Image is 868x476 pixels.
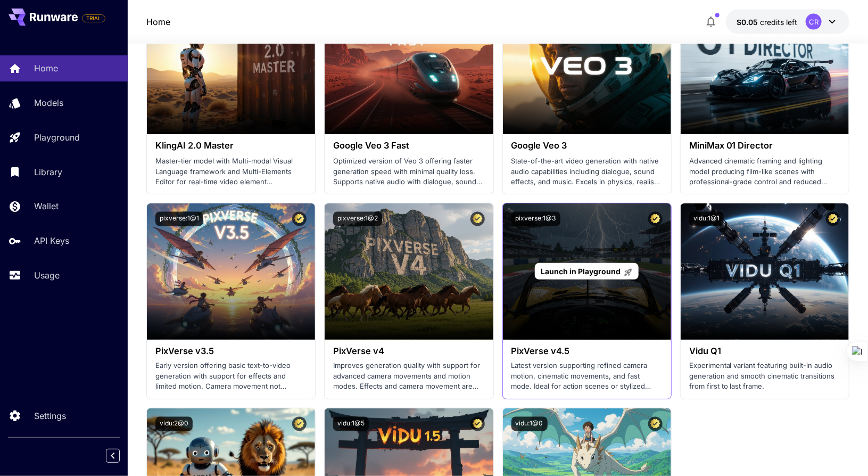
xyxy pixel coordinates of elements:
button: pixverse:1@3 [511,212,560,226]
button: Collapse sidebar [106,449,120,463]
button: $0.05CR [726,10,849,34]
p: Latest version supporting refined camera motion, cinematic movements, and fast mode. Ideal for ac... [511,361,663,392]
h3: MiniMax 01 Director [689,141,840,151]
p: Settings [34,409,66,422]
p: State-of-the-art video generation with native audio capabilities including dialogue, sound effect... [511,156,663,187]
button: vidu:1@0 [511,417,548,431]
p: Advanced cinematic framing and lighting model producing film-like scenes with professional-grade ... [689,156,840,187]
h3: PixVerse v3.5 [155,346,307,356]
div: Collapse sidebar [114,446,128,465]
button: pixverse:1@1 [155,212,203,226]
button: Certified Model – Vetted for best performance and includes a commercial license. [470,417,485,431]
div: CR [806,14,822,30]
button: Certified Model – Vetted for best performance and includes a commercial license. [648,212,663,226]
button: Certified Model – Vetted for best performance and includes a commercial license. [292,212,307,226]
p: Wallet [34,200,59,212]
button: Certified Model – Vetted for best performance and includes a commercial license. [826,212,840,226]
button: Certified Model – Vetted for best performance and includes a commercial license. [292,417,307,431]
p: Usage [34,269,60,282]
p: Playground [34,131,80,144]
nav: breadcrumb [146,15,170,28]
button: Certified Model – Vetted for best performance and includes a commercial license. [648,417,663,431]
img: alt [325,203,493,340]
div: $0.05 [737,17,797,28]
p: Master-tier model with Multi-modal Visual Language framework and Multi-Elements Editor for real-t... [155,156,307,187]
h3: PixVerse v4 [333,346,484,356]
h3: KlingAI 2.0 Master [155,141,307,151]
button: vidu:1@1 [689,212,724,226]
h3: Google Veo 3 Fast [333,141,484,151]
span: Launch in Playground [541,267,621,276]
h3: Vidu Q1 [689,346,840,356]
a: Home [146,15,170,28]
h3: PixVerse v4.5 [511,346,663,356]
p: Early version offering basic text-to-video generation with support for effects and limited motion... [155,361,307,392]
p: API Keys [34,234,69,247]
span: TRIAL [82,14,105,22]
p: Library [34,166,62,178]
span: credits left [760,18,797,27]
img: alt [147,203,315,340]
span: Add your payment card to enable full platform functionality. [82,12,105,24]
span: $0.05 [737,18,760,27]
img: alt [681,203,849,340]
button: vidu:1@5 [333,417,369,431]
h3: Google Veo 3 [511,141,663,151]
p: Models [34,96,63,109]
p: Optimized version of Veo 3 offering faster generation speed with minimal quality loss. Supports n... [333,156,484,187]
button: pixverse:1@2 [333,212,382,226]
p: Improves generation quality with support for advanced camera movements and motion modes. Effects ... [333,361,484,392]
p: Experimental variant featuring built-in audio generation and smooth cinematic transitions from fi... [689,361,840,392]
button: vidu:2@0 [155,417,193,431]
button: Certified Model – Vetted for best performance and includes a commercial license. [470,212,485,226]
p: Home [34,62,58,75]
a: Launch in Playground [535,263,639,280]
